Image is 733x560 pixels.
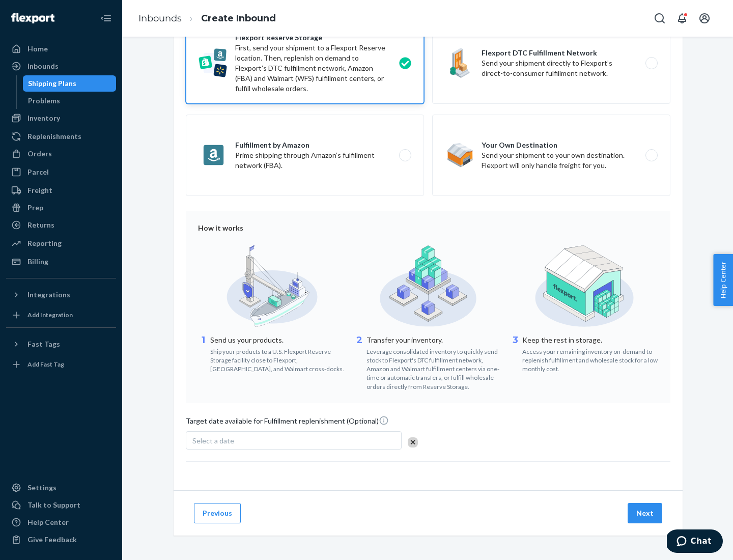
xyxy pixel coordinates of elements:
[694,8,715,29] button: Open account menu
[27,483,57,493] div: Settings
[27,220,54,230] div: Returns
[667,529,723,555] iframe: Opens a widget where you can chat to one of our agents
[27,535,77,545] div: Give Feedback
[27,238,62,248] div: Reporting
[6,531,116,548] button: Give Feedback
[366,345,502,391] div: Leverage consolidated inventory to quickly send stock to Flexport's DTC fulfillment network, Amaz...
[27,517,69,527] div: Help Center
[27,44,48,54] div: Home
[27,360,64,369] div: Add Fast Tag
[11,13,54,23] img: Flexport logo
[27,185,52,195] div: Freight
[27,113,60,123] div: Inventory
[27,149,52,159] div: Orders
[198,223,658,233] div: How it works
[27,131,81,142] div: Replenishments
[6,514,116,530] a: Help Center
[192,436,234,445] span: Select a date
[23,93,117,109] a: Problems
[6,128,116,145] a: Replenishments
[186,415,389,430] span: Target date available for Fulfillment replenishment (Optional)
[6,497,116,513] button: Talk to Support
[130,4,284,34] ol: breadcrumbs
[27,311,73,319] div: Add Integration
[713,254,733,306] button: Help Center
[6,146,116,162] a: Orders
[6,41,116,57] a: Home
[23,75,117,92] a: Shipping Plans
[6,164,116,180] a: Parcel
[27,203,43,213] div: Prep
[27,167,49,177] div: Parcel
[6,480,116,496] a: Settings
[672,8,692,29] button: Open notifications
[210,345,346,373] div: Ship your products to a U.S. Flexport Reserve Storage facility close to Flexport, [GEOGRAPHIC_DAT...
[27,257,48,267] div: Billing
[522,345,658,373] div: Access your remaining inventory on-demand to replenish fulfillment and wholesale stock for a low ...
[28,78,76,89] div: Shipping Plans
[510,334,520,373] div: 3
[650,8,670,29] button: Open Search Box
[138,13,182,24] a: Inbounds
[194,503,241,523] button: Previous
[6,110,116,126] a: Inventory
[366,335,502,345] p: Transfer your inventory.
[6,356,116,373] a: Add Fast Tag
[6,336,116,352] button: Fast Tags
[6,217,116,233] a: Returns
[210,335,346,345] p: Send us your products.
[354,334,364,391] div: 2
[6,200,116,216] a: Prep
[27,339,60,349] div: Fast Tags
[6,182,116,199] a: Freight
[198,334,208,373] div: 1
[201,13,276,24] a: Create Inbound
[96,8,116,29] button: Close Navigation
[628,503,662,523] button: Next
[6,235,116,251] a: Reporting
[6,58,116,74] a: Inbounds
[28,96,60,106] div: Problems
[27,61,59,71] div: Inbounds
[6,254,116,270] a: Billing
[27,290,70,300] div: Integrations
[522,335,658,345] p: Keep the rest in storage.
[6,307,116,323] a: Add Integration
[27,500,80,510] div: Talk to Support
[6,287,116,303] button: Integrations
